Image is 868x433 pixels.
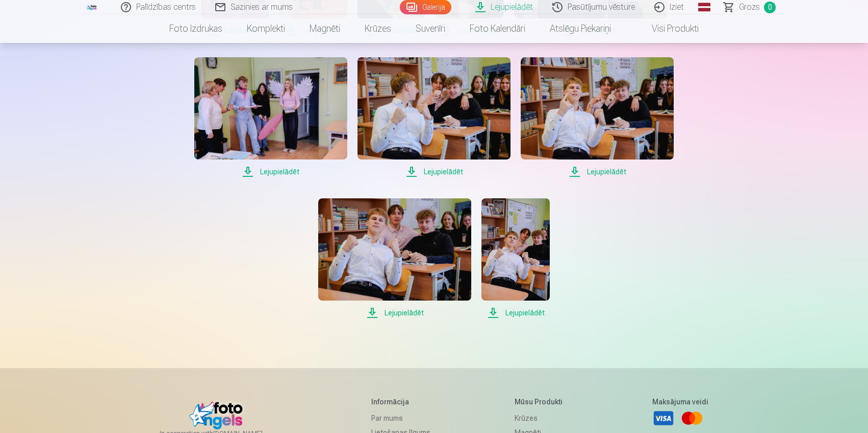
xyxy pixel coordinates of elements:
[86,4,97,10] img: /fa1
[318,307,471,319] span: Lejupielādēt
[297,14,352,43] a: Magnēti
[352,14,403,43] a: Krūzes
[515,397,568,407] h5: Mūsu produkti
[371,397,430,407] h5: Informācija
[457,14,538,43] a: Foto kalendāri
[194,57,347,178] a: Lejupielādēt
[515,411,568,425] a: Krūzes
[481,307,549,319] span: Lejupielādēt
[521,166,674,178] span: Lejupielādēt
[764,2,776,13] span: 0
[194,166,347,178] span: Lejupielādēt
[358,166,510,178] span: Lejupielādēt
[358,57,510,178] a: Lejupielādēt
[481,198,549,319] a: Lejupielādēt
[652,397,708,407] h5: Maksājuma veidi
[235,14,297,43] a: Komplekti
[623,14,711,43] a: Visi produkti
[157,14,235,43] a: Foto izdrukas
[371,411,430,425] a: Par mums
[681,407,703,429] a: Mastercard
[652,407,675,429] a: Visa
[521,57,674,178] a: Lejupielādēt
[318,198,471,319] a: Lejupielādēt
[403,14,457,43] a: Suvenīri
[538,14,623,43] a: Atslēgu piekariņi
[739,1,760,13] span: Grozs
